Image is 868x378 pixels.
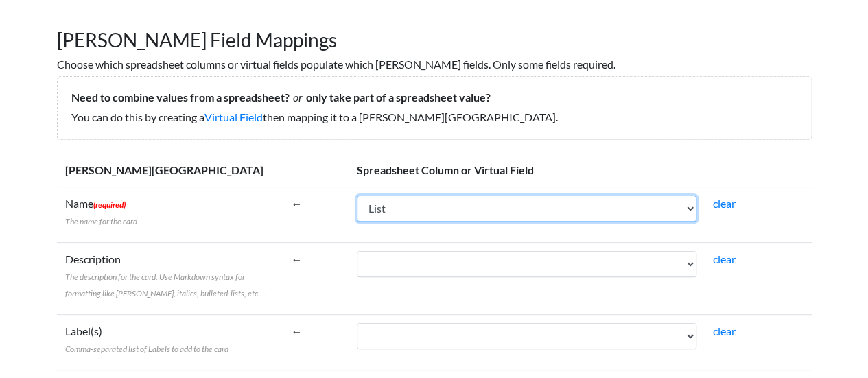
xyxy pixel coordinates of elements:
[283,187,349,242] td: ←
[713,252,736,265] a: clear
[713,197,736,210] a: clear
[799,309,852,362] iframe: Drift Widget Chat Controller
[57,154,283,187] th: [PERSON_NAME][GEOGRAPHIC_DATA]
[57,15,812,52] h1: [PERSON_NAME] Field Mappings
[65,323,228,356] label: Label(s)
[204,110,263,123] a: Virtual Field
[93,200,126,210] span: (required)
[290,91,306,104] i: or
[713,324,736,338] a: clear
[349,154,811,187] th: Spreadsheet Column or Virtual Field
[65,272,266,298] span: The description for the card. Use Markdown syntax for formatting like [PERSON_NAME], italics, bul...
[71,91,797,104] h5: Need to combine values from a spreadsheet? only take part of a spreadsheet value?
[65,251,275,300] label: Description
[71,109,797,126] p: You can do this by creating a then mapping it to a [PERSON_NAME][GEOGRAPHIC_DATA].
[57,58,812,71] h6: Choose which spreadsheet columns or virtual fields populate which [PERSON_NAME] fields. Only some...
[65,196,137,228] label: Name
[283,242,349,314] td: ←
[65,216,137,226] span: The name for the card
[65,344,228,354] span: Comma-separated list of Labels to add to the card
[283,314,349,370] td: ←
